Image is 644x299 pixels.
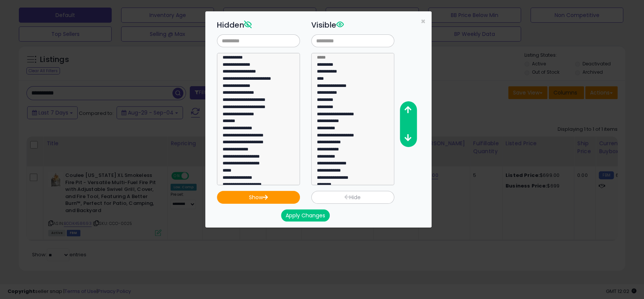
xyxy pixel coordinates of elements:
span: × [421,16,426,27]
button: Hide [311,191,394,204]
h3: Hidden [217,19,300,31]
button: Show [217,191,300,204]
h3: Visible [311,19,394,31]
button: Apply Changes [281,209,330,222]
